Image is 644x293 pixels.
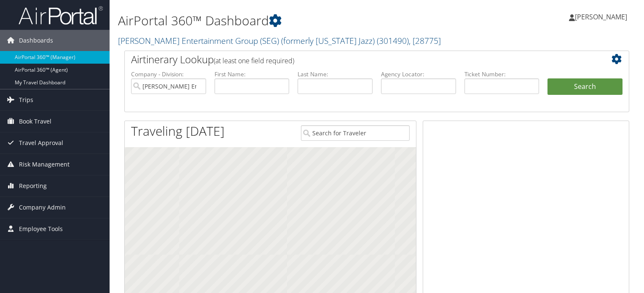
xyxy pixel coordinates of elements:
span: , [ 28775 ] [409,35,441,46]
span: Book Travel [19,111,51,132]
span: Trips [19,89,33,110]
label: Last Name: [298,70,373,78]
img: airportal-logo.png [19,5,103,25]
a: [PERSON_NAME] Entertainment Group (SEG) (formerly [US_STATE] Jazz) [118,35,441,46]
span: Reporting [19,175,47,196]
h2: Airtinerary Lookup [131,52,580,67]
span: Risk Management [19,154,70,175]
label: Agency Locator: [381,70,456,78]
span: ( 301490 ) [377,35,409,46]
span: Employee Tools [19,218,63,239]
input: Search for Traveler [301,125,410,141]
button: Search [547,78,623,95]
label: Company - Division: [131,70,206,78]
h1: AirPortal 360™ Dashboard [118,12,463,30]
h1: Traveling [DATE] [131,122,225,140]
span: (at least one field required) [214,56,294,65]
label: First Name: [215,70,290,78]
a: [PERSON_NAME] [569,4,636,30]
span: [PERSON_NAME] [575,12,627,22]
span: Dashboards [19,30,53,51]
label: Ticket Number: [464,70,539,78]
span: Company Admin [19,197,66,218]
span: Travel Approval [19,132,63,153]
